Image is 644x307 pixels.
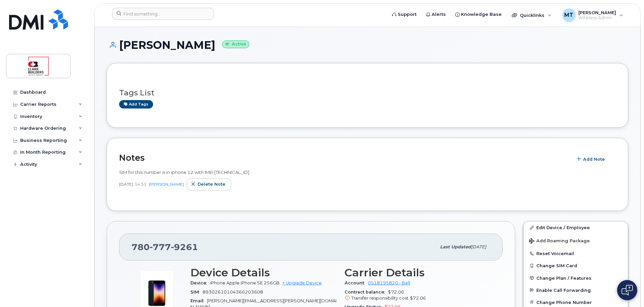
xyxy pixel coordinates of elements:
[345,267,491,279] h3: Carrier Details
[222,40,249,48] small: Active
[187,178,231,190] button: Delete note
[524,234,628,247] button: Add Roaming Package
[132,242,198,252] span: 780
[572,153,611,165] button: Add Note
[203,289,263,295] span: 89302610104366203608
[198,181,225,187] span: Delete note
[345,289,491,302] span: $72.06
[524,259,628,272] button: Change SIM Card
[410,296,426,301] span: $72.06
[119,100,153,109] a: Add tags
[529,238,590,245] span: Add Roaming Package
[351,296,408,301] span: Transfer responsibility cost
[282,280,322,285] a: + Upgrade Device
[190,280,210,285] span: Device
[524,272,628,284] button: Change Plan / Features
[621,285,633,296] img: Open chat
[119,89,616,97] h3: Tags List
[368,280,410,285] a: 0518195820 - Bell
[190,289,203,295] span: SIM
[150,242,171,252] span: 777
[135,181,146,187] span: 14:51
[149,182,184,187] a: [PERSON_NAME]
[345,280,368,285] span: Account
[440,244,471,249] span: Last updated
[345,289,388,295] span: Contract balance
[536,275,592,280] span: Change Plan / Features
[119,181,133,187] span: [DATE]
[190,267,336,279] h3: Device Details
[536,287,591,293] span: Enable Call Forwarding
[524,221,628,234] a: Edit Device / Employee
[524,284,628,296] button: Enable Call Forwarding
[583,156,605,162] span: Add Note
[119,153,569,163] h2: Notes
[190,298,207,303] span: Email
[471,244,486,249] span: [DATE]
[171,242,198,252] span: 9261
[524,247,628,259] button: Reset Voicemail
[119,170,249,175] span: SIM for this number is in iphone 12 with IMEI [TECHNICAL_ID]
[107,39,628,51] h1: [PERSON_NAME]
[210,280,280,285] span: iPhone Apple iPhone SE 256GB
